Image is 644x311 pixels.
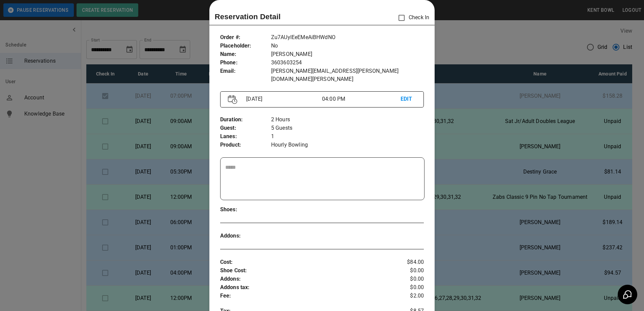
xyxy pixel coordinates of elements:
[271,50,424,59] p: [PERSON_NAME]
[220,59,271,67] p: Phone :
[243,95,322,103] p: [DATE]
[220,42,271,50] p: Placeholder :
[390,283,424,292] p: $0.00
[220,33,271,42] p: Order # :
[271,116,424,124] p: 2 Hours
[390,275,424,283] p: $0.00
[215,11,281,22] p: Reservation Detail
[394,11,429,25] p: Check In
[228,95,237,104] img: Vector
[220,116,271,124] p: Duration :
[271,33,424,42] p: Zu7AUylEeEMeAiBHWdNO
[220,124,271,132] p: Guest :
[220,141,271,149] p: Product :
[220,132,271,141] p: Lanes :
[390,267,424,275] p: $0.00
[220,232,271,240] p: Addons :
[271,124,424,132] p: 5 Guests
[220,283,390,292] p: Addons tax :
[271,67,424,83] p: [PERSON_NAME][EMAIL_ADDRESS][PERSON_NAME][DOMAIN_NAME][PERSON_NAME]
[220,258,390,267] p: Cost :
[390,292,424,300] p: $2.00
[271,42,424,50] p: No
[220,275,390,283] p: Addons :
[220,267,390,275] p: Shoe Cost :
[220,292,390,300] p: Fee :
[390,258,424,267] p: $84.00
[271,59,424,67] p: 3603603254
[271,141,424,149] p: Hourly Bowling
[322,95,401,103] p: 04:00 PM
[401,95,416,103] p: EDIT
[220,206,271,214] p: Shoes :
[220,67,271,75] p: Email :
[271,132,424,141] p: 1
[220,50,271,59] p: Name :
